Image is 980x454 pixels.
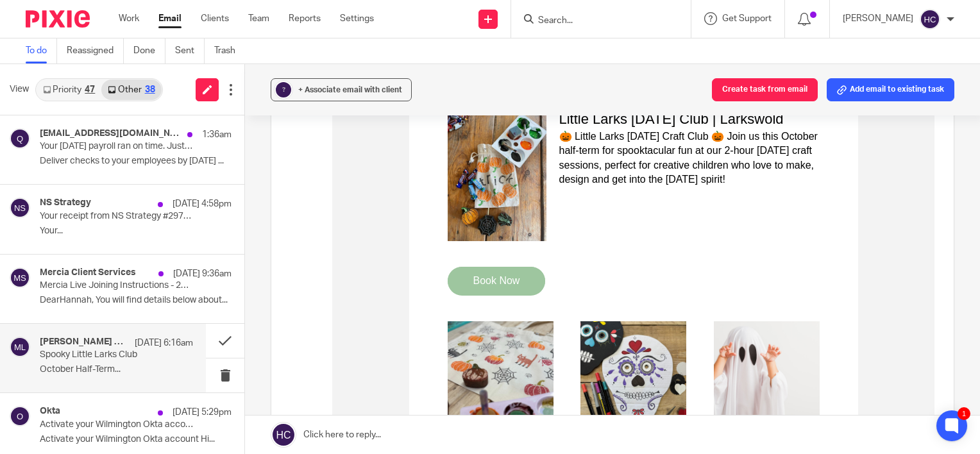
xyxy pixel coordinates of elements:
[173,267,232,280] p: [DATE] 9:36am
[843,12,913,25] p: [PERSON_NAME]
[298,86,402,94] span: + Associate email with client
[10,83,29,96] span: View
[202,128,232,141] p: 1:36am
[145,85,155,94] div: 38
[40,406,60,417] h4: Okta
[37,80,101,100] a: Priority47
[40,419,193,430] p: Activate your Wilmington Okta account
[40,337,128,348] h4: [PERSON_NAME] &amp; [PERSON_NAME] @ Larkswold
[173,406,232,419] p: [DATE] 5:29pm
[248,12,269,25] a: Team
[135,337,193,349] p: [DATE] 6:16am
[40,364,193,375] p: October Half-Term...
[173,198,232,210] p: [DATE] 4:58pm
[67,38,124,63] a: Reassigned
[314,295,473,317] span: Big fan - go all in? or nah - just not one of my key annual occassions?
[958,407,970,420] div: 1
[40,295,232,306] p: DearHannah, You will find details below about...
[40,128,181,139] h4: [EMAIL_ADDRESS][DOMAIN_NAME]
[26,10,90,28] img: Pixie
[133,38,165,63] a: Done
[40,434,232,445] p: Activate your Wilmington Okta account Hi...
[712,78,818,101] button: Create task from email
[276,82,291,97] div: ?
[920,9,940,29] img: svg%3E
[722,14,772,23] span: Get Support
[289,12,321,25] a: Reports
[85,85,95,94] div: 47
[101,80,161,100] a: Other38
[115,147,487,204] p: Two Scary Little Larks Workshops
[314,230,489,262] span: Strangely, even though [DATE] falls in a cold weather season and I hate all things cold weather, ...
[40,280,193,291] p: Mercia Live Joining Instructions - 24 Hour Reminder
[26,38,57,63] a: To do
[10,128,30,149] img: svg%3E
[314,273,457,284] span: How do you feel about [DATE]?
[164,13,217,22] a: View in browser
[214,38,245,63] a: Trash
[314,328,482,382] span: I like to embrace it as a [DATE] style skeletons and a mysterious spanish feel! I love orange as ...
[80,13,218,22] strong: Can't see this message?
[40,156,232,167] p: Deliver checks to your employees by [DATE] ...
[340,12,374,25] a: Settings
[10,198,30,218] img: svg%3E
[158,12,182,25] a: Email
[10,267,30,288] img: svg%3E
[40,211,193,222] p: Your receipt from NS Strategy #2979-7632
[201,12,229,25] a: Clients
[119,12,139,25] a: Work
[40,267,136,278] h4: Mercia Client Services
[115,442,316,452] span: At the Larkswold studio this October half-term:
[537,15,652,27] input: Search
[10,406,30,426] img: svg%3E
[40,349,162,360] p: Spooky Little Larks Club
[40,141,193,152] p: Your [DATE] payroll ran on time. Just one last step!
[40,226,232,237] p: Your...
[827,78,954,101] button: Add email to existing task
[175,38,205,63] a: Sent
[40,198,91,208] h4: NS Strategy
[271,78,412,101] button: ? + Associate email with client
[10,337,30,357] img: svg%3E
